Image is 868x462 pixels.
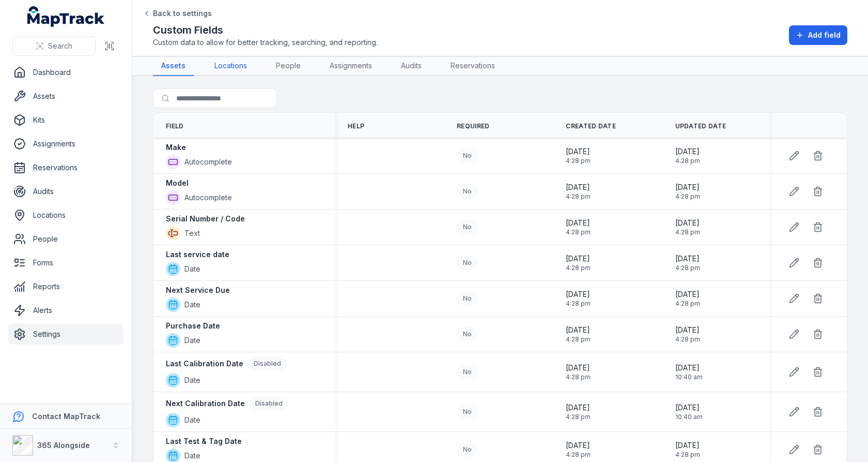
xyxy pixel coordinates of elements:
div: No [457,291,478,306]
strong: Next Service Due [166,285,230,295]
span: [DATE] [675,254,700,264]
div: No [457,256,478,270]
span: 4:28 pm [566,335,591,344]
strong: Last service date [166,249,229,260]
time: 26/08/2025, 4:28:25 pm [566,363,591,381]
div: Disabled [247,356,287,371]
span: [DATE] [566,440,591,451]
a: Locations [206,56,255,76]
span: [DATE] [675,289,700,300]
span: 4:28 pm [675,157,700,165]
time: 26/08/2025, 4:28:25 pm [675,182,700,201]
span: [DATE] [675,440,700,451]
a: Assets [8,86,123,107]
span: 10:40 am [675,413,703,421]
span: 4:28 pm [675,300,700,308]
button: Add field [789,25,847,45]
time: 26/08/2025, 4:28:25 pm [675,440,700,459]
span: [DATE] [566,403,591,413]
a: Kits [8,110,123,130]
time: 26/08/2025, 4:28:25 pm [566,403,591,421]
a: Settings [8,324,123,345]
strong: Model [166,178,189,188]
span: 4:28 pm [566,413,591,421]
a: Forms [8,252,123,273]
span: Autocomplete [184,157,232,167]
button: Search [12,36,96,56]
span: 4:28 pm [566,228,591,236]
span: 4:28 pm [675,451,700,459]
strong: Next Calibration Date [166,398,245,409]
span: 4:28 pm [566,451,591,459]
span: 10:40 am [675,373,703,381]
a: Assignments [321,56,380,76]
strong: Serial Number / Code [166,214,245,224]
div: No [457,405,478,419]
div: No [457,148,478,163]
strong: Last Test & Tag Date [166,436,242,446]
strong: Last Calibration Date [166,359,243,369]
a: People [268,56,309,76]
span: [DATE] [566,146,591,157]
span: Back to settings [153,8,212,19]
span: [DATE] [566,218,591,228]
span: Created Date [566,122,616,130]
span: Date [184,264,200,274]
span: [DATE] [566,363,591,373]
span: [DATE] [566,325,591,335]
span: Updated Date [675,122,726,130]
span: 4:28 pm [675,228,700,236]
time: 26/08/2025, 4:28:25 pm [566,218,591,236]
strong: 365 Alongside [37,441,90,450]
time: 26/08/2025, 4:28:25 pm [566,182,591,201]
span: Search [48,41,72,51]
span: Date [184,415,200,425]
time: 26/08/2025, 4:28:25 pm [675,254,700,272]
time: 26/08/2025, 4:28:25 pm [566,254,591,272]
a: Reservations [442,56,503,76]
span: [DATE] [566,254,591,264]
span: [DATE] [675,403,703,413]
time: 26/08/2025, 4:28:25 pm [675,146,700,165]
span: Date [184,300,200,310]
span: [DATE] [675,182,700,192]
span: [DATE] [566,182,591,192]
span: Date [184,375,200,385]
span: Date [184,451,200,461]
a: Audits [8,181,123,202]
span: Help [348,122,364,130]
h2: Custom Fields [153,23,378,37]
span: 4:28 pm [566,264,591,272]
span: 4:28 pm [566,300,591,308]
span: [DATE] [675,363,703,373]
time: 26/08/2025, 4:28:25 pm [566,440,591,459]
span: [DATE] [566,289,591,300]
time: 26/08/2025, 4:28:25 pm [566,289,591,308]
span: [DATE] [675,218,700,228]
a: Alerts [8,300,123,321]
span: Field [166,122,184,130]
a: MapTrack [27,6,105,27]
time: 26/08/2025, 4:28:25 pm [566,146,591,165]
div: Disabled [249,396,289,411]
span: Custom data to allow for better tracking, searching, and reporting. [153,37,378,48]
a: Back to settings [143,8,212,19]
span: Date [184,335,200,346]
span: [DATE] [675,325,700,335]
span: Autocomplete [184,192,232,203]
time: 26/08/2025, 4:28:25 pm [566,325,591,344]
a: Locations [8,205,123,226]
time: 26/08/2025, 4:28:25 pm [675,325,700,344]
a: Assets [153,56,194,76]
time: 26/08/2025, 4:28:25 pm [675,218,700,236]
a: Reports [8,276,123,297]
span: 4:28 pm [566,192,591,201]
strong: Purchase Date [166,321,220,331]
div: No [457,184,478,199]
span: Add field [808,30,841,40]
strong: Contact MapTrack [32,412,100,421]
div: No [457,442,478,457]
time: 29/08/2025, 10:40:06 am [675,403,703,421]
span: Text [184,228,200,239]
time: 26/08/2025, 4:28:25 pm [675,289,700,308]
